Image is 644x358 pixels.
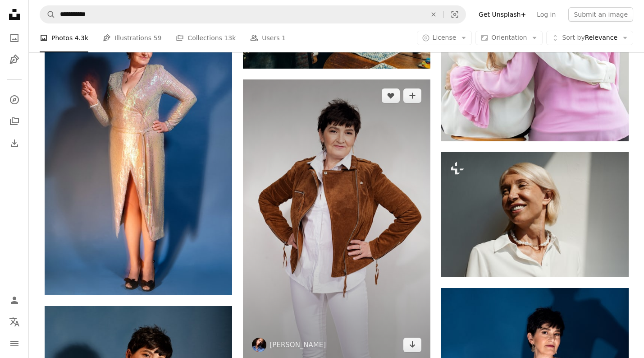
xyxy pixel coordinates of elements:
img: Minimal portrait of elegant mature woman lit by sunlight against white wall and smiling, copy space [441,152,629,277]
span: 1 [282,33,286,43]
a: [PERSON_NAME] [270,340,326,349]
a: Log in / Sign up [5,291,23,309]
a: Download History [5,134,23,152]
a: Explore [5,91,23,109]
button: Clear [424,6,443,23]
a: a woman in white pants and a brown jacket [243,216,430,224]
button: Language [5,313,23,331]
button: Menu [5,335,23,353]
a: Log in [531,7,561,22]
button: Add to Collection [403,88,421,103]
a: Collections 13k [176,23,236,52]
a: Get Unsplash+ [473,7,531,22]
button: License [417,31,472,45]
button: Sort byRelevance [546,31,633,45]
form: Find visuals sitewide [40,5,466,23]
span: Relevance [562,33,617,42]
img: a woman in a gold dress posing for a picture [45,14,232,295]
a: Download [403,338,421,352]
img: Go to Konstantin Mishchenko's profile [252,338,266,352]
button: Orientation [475,31,543,45]
button: Like [382,88,400,103]
button: Search Unsplash [40,6,55,23]
a: Collections [5,112,23,130]
span: 59 [154,33,162,43]
a: Illustrations 59 [103,23,161,52]
span: License [433,34,457,41]
a: Users 1 [250,23,286,52]
a: Photos [5,29,23,47]
span: 13k [224,33,236,43]
button: Submit an image [568,7,633,22]
a: a woman in a gold dress posing for a picture [45,150,232,158]
span: Orientation [491,34,527,41]
a: Home — Unsplash [5,5,23,25]
a: Minimal portrait of elegant mature woman lit by sunlight against white wall and smiling, copy space [441,210,629,219]
button: Visual search [444,6,466,23]
span: Sort by [562,34,585,41]
a: Illustrations [5,51,23,69]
